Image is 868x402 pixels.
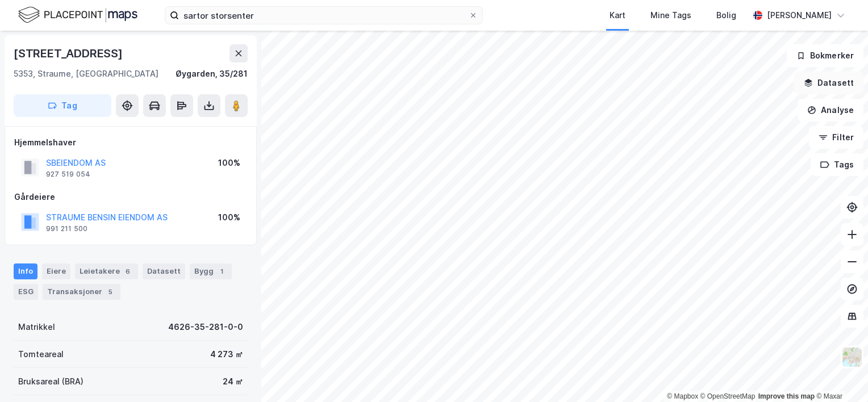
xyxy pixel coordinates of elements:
a: OpenStreetMap [700,392,756,400]
div: 4626-35-281-0-0 [168,320,243,334]
div: 5 [105,286,116,298]
div: Info [14,263,37,279]
div: Transaksjoner [43,284,120,300]
div: 927 519 054 [46,170,90,179]
input: Søk på adresse, matrikkel, gårdeiere, leietakere eller personer [179,7,469,24]
div: Gårdeiere [14,190,247,204]
img: logo.f888ab2527a4732fd821a326f86c7f29.svg [18,5,137,25]
div: Bygg [190,263,232,279]
button: Tags [811,153,863,176]
div: Kontrollprogram for chat [811,347,868,402]
div: Hjemmelshaver [14,136,247,149]
div: 1 [216,266,227,277]
button: Filter [809,126,863,149]
div: Øygarden, 35/281 [176,67,248,81]
div: [PERSON_NAME] [767,9,832,22]
div: Matrikkel [18,320,55,334]
div: Datasett [143,263,185,279]
div: Bolig [716,9,736,22]
button: Bokmerker [787,44,863,67]
iframe: Chat Widget [811,347,868,402]
div: ESG [14,284,38,300]
button: Datasett [794,72,863,94]
div: Bruksareal (BRA) [18,375,84,388]
a: Improve this map [758,392,815,400]
div: 5353, Straume, [GEOGRAPHIC_DATA] [14,67,158,81]
div: 24 ㎡ [223,375,243,388]
img: Z [841,346,863,368]
div: Leietakere [75,263,138,279]
button: Tag [14,94,111,117]
div: Tomteareal [18,347,64,361]
a: Mapbox [667,392,698,400]
div: [STREET_ADDRESS] [14,44,125,62]
div: 100% [218,156,240,170]
div: 4 273 ㎡ [210,347,243,361]
div: 6 [122,266,133,277]
div: 100% [218,211,240,224]
div: Eiere [42,263,70,279]
div: 991 211 500 [46,224,87,233]
button: Analyse [798,99,863,122]
div: Mine Tags [650,9,691,22]
div: Kart [610,9,625,22]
